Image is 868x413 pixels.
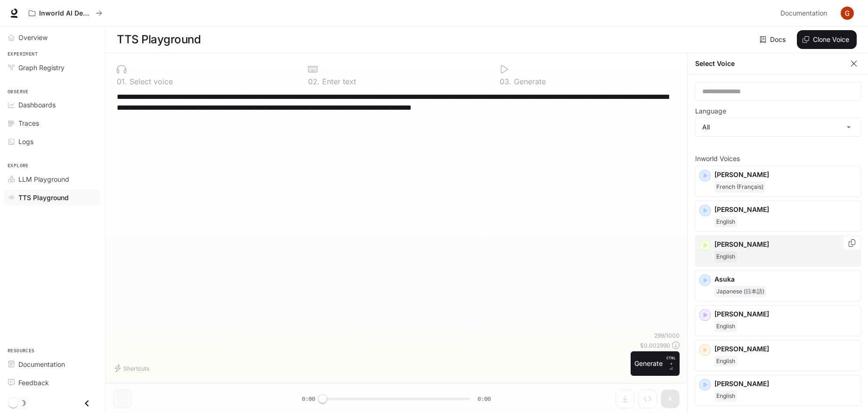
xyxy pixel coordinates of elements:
[714,275,857,284] p: Asuka
[714,240,857,249] p: [PERSON_NAME]
[4,171,101,187] a: LLM Playground
[838,4,857,23] button: User avatar
[76,394,97,413] button: Close drawer
[117,78,127,85] p: 0 1 .
[308,78,320,85] p: 0 2 .
[654,332,680,340] p: 299 / 1000
[18,118,39,128] span: Traces
[18,32,48,42] span: Overview
[4,29,101,46] a: Overview
[714,286,766,297] span: Japanese (日本語)
[714,251,737,262] span: English
[8,397,18,408] span: Dark mode toggle
[4,356,101,373] a: Documentation
[714,205,857,214] p: [PERSON_NAME]
[320,78,356,85] p: Enter text
[714,356,737,367] span: English
[4,115,101,131] a: Traces
[117,30,201,49] h1: TTS Playground
[714,344,857,354] p: [PERSON_NAME]
[695,108,726,114] p: Language
[714,321,737,332] span: English
[714,309,857,319] p: [PERSON_NAME]
[714,390,737,402] span: English
[24,4,106,23] button: All workspaces
[777,4,834,23] a: Documentation
[18,63,65,73] span: Graph Registry
[714,379,857,389] p: [PERSON_NAME]
[39,9,92,17] p: Inworld AI Demos
[695,155,861,162] p: Inworld Voices
[18,193,69,202] span: TTS Playground
[780,8,827,19] span: Documentation
[511,78,546,85] p: Generate
[666,355,676,372] p: ⏎
[18,359,65,369] span: Documentation
[4,374,101,391] a: Feedback
[666,355,676,366] p: CTRL +
[714,170,857,179] p: [PERSON_NAME]
[841,7,854,20] img: User avatar
[4,59,101,76] a: Graph Registry
[714,216,737,227] span: English
[847,239,857,247] button: Copy Voice ID
[500,78,511,85] p: 0 3 .
[696,118,860,136] div: All
[18,174,69,184] span: LLM Playground
[640,341,670,349] p: $ 0.002990
[4,189,101,206] a: TTS Playground
[4,97,101,113] a: Dashboards
[127,78,173,85] p: Select voice
[631,351,680,376] button: GenerateCTRL +⏎
[113,361,153,376] button: Shortcuts
[18,100,56,110] span: Dashboards
[758,30,789,49] a: Docs
[18,378,49,388] span: Feedback
[797,30,857,49] button: Clone Voice
[714,181,765,193] span: French (Français)
[4,133,101,150] a: Logs
[18,137,33,146] span: Logs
